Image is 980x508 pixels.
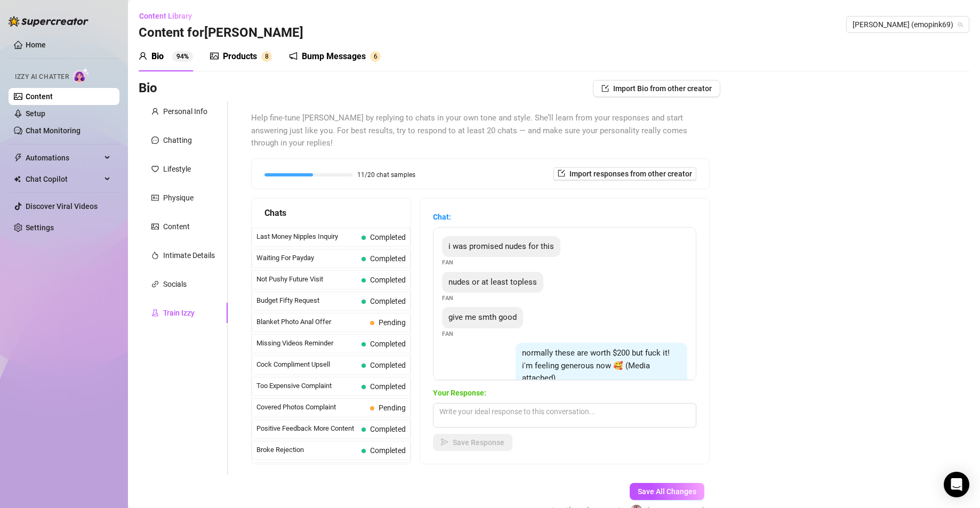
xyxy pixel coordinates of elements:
div: Socials [163,278,187,290]
span: experiment [151,309,159,317]
span: Covered Photos Complaint [256,402,366,413]
div: Chatting [163,134,192,146]
h3: Content for [PERSON_NAME] [139,25,303,42]
span: idcard [151,194,159,201]
span: nudes or at least topless [448,277,537,287]
span: team [957,21,963,28]
a: Discover Viral Videos [26,202,98,211]
a: Content [26,92,53,101]
span: Completed [370,446,406,455]
span: Budget Fifty Request [256,295,357,306]
span: Blanket Photo Anal Offer [256,317,366,327]
span: Fan [442,294,454,303]
img: Chat Copilot [14,175,21,183]
span: picture [151,223,159,230]
span: user [139,52,147,60]
span: notification [289,52,298,60]
span: i was promised nudes for this [448,241,554,251]
div: Personal Info [163,106,207,117]
a: Setup [26,109,45,118]
span: message [151,136,159,144]
button: Import responses from other creator [553,167,696,180]
span: thunderbolt [14,154,22,162]
span: Chats [264,206,286,220]
div: Content [163,221,190,232]
span: Not Pushy Future Visit [256,274,357,285]
span: Import Bio from other creator [613,84,712,93]
span: Waiting For Payday [256,253,357,263]
span: link [151,280,159,288]
button: Save All Changes [630,483,704,500]
span: 8 [265,53,269,60]
span: Completed [370,340,406,348]
span: Completed [370,276,406,284]
span: Save All Changes [638,487,696,496]
span: picture [210,52,219,60]
span: heart [151,165,159,173]
span: Positive Feedback More Content [256,423,357,434]
button: Import Bio from other creator [593,80,720,97]
span: user [151,108,159,115]
sup: 94% [172,51,193,62]
span: fire [151,252,159,259]
span: Completed [370,425,406,433]
span: Cock Compliment Upsell [256,359,357,370]
span: Completed [370,361,406,369]
span: Completed [370,233,406,241]
span: Completed [370,382,406,391]
span: 11/20 chat samples [357,172,415,178]
sup: 8 [261,51,272,62]
span: Broke Rejection [256,445,357,455]
span: Last Money Nipples Inquiry [256,231,357,242]
span: give me smth good [448,312,517,322]
span: Izzy AI Chatter [15,72,69,82]
sup: 6 [370,51,381,62]
strong: Chat: [433,213,451,221]
button: Content Library [139,7,200,25]
span: Completed [370,254,406,263]
div: Open Intercom Messenger [944,472,969,497]
a: Chat Monitoring [26,126,81,135]
span: Fan [442,329,454,338]
div: Physique [163,192,194,204]
img: AI Chatter [73,68,90,83]
span: Import responses from other creator [569,170,692,178]
span: Fan [442,258,454,267]
a: Home [26,41,46,49]
span: Too Expensive Complaint [256,381,357,391]
div: Bio [151,50,164,63]
button: Save Response [433,434,512,451]
div: Lifestyle [163,163,191,175]
span: Britney (emopink69) [853,17,963,33]
span: import [558,170,565,177]
span: Pending [379,318,406,327]
div: Products [223,50,257,63]
span: import [601,85,609,92]
strong: Your Response: [433,389,486,397]
span: Content Library [139,12,192,20]
span: normally these are worth $200 but fuck it! i'm feeling generous now 🥰 (Media attached) [522,348,670,383]
span: 6 [374,53,377,60]
h3: Bio [139,80,157,97]
span: Completed [370,297,406,305]
div: Intimate Details [163,249,215,261]
span: Chat Copilot [26,171,101,188]
a: Settings [26,223,54,232]
span: Automations [26,149,101,166]
span: Help fine-tune [PERSON_NAME] by replying to chats in your own tone and style. She’ll learn from y... [251,112,710,150]
span: Pending [379,404,406,412]
img: logo-BBDzfeDw.svg [9,16,89,27]
span: Missing Videos Reminder [256,338,357,349]
div: Train Izzy [163,307,195,319]
div: Bump Messages [302,50,366,63]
